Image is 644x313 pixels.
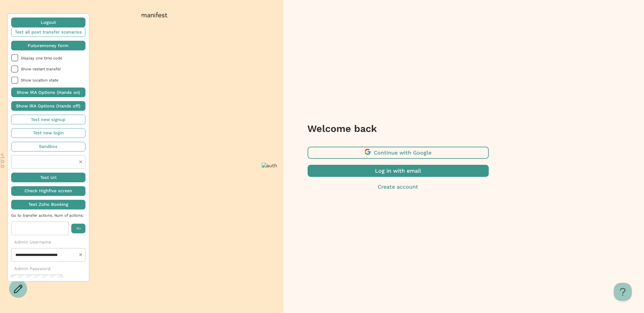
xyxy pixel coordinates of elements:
[11,77,85,84] li: Show location state
[262,163,277,168] img: auth
[11,142,85,152] button: Sandbox
[11,101,85,111] button: Show IRA Options (Hands off)
[308,183,489,191] button: Create account
[11,41,85,50] button: Futuremoney form
[11,27,85,37] button: Test all post transfer scenarios
[11,239,85,245] p: Admin Username
[308,165,489,177] button: Log in with email
[308,123,489,135] h3: Welcome back
[11,200,85,209] button: Test Zoho Booking
[11,266,85,272] p: Admin Password
[71,224,85,233] button: Go
[11,18,85,27] button: Logout
[11,186,85,196] button: Check Highfive screen
[11,213,85,218] span: Go to transfer actions. Num of actions:
[614,283,632,301] iframe: Toggle Customer Support
[21,78,85,82] span: Show location state
[308,147,489,159] button: Continue with Google
[11,128,85,138] button: Test new login
[11,173,85,182] button: Test Url
[11,54,85,62] li: Display one time code
[21,67,85,71] span: Show restart transfer
[21,56,85,60] span: Display one time code
[11,65,85,73] li: Show restart transfer
[11,115,85,124] button: Test new signup
[11,88,85,97] button: Show IRA Options (Hands on)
